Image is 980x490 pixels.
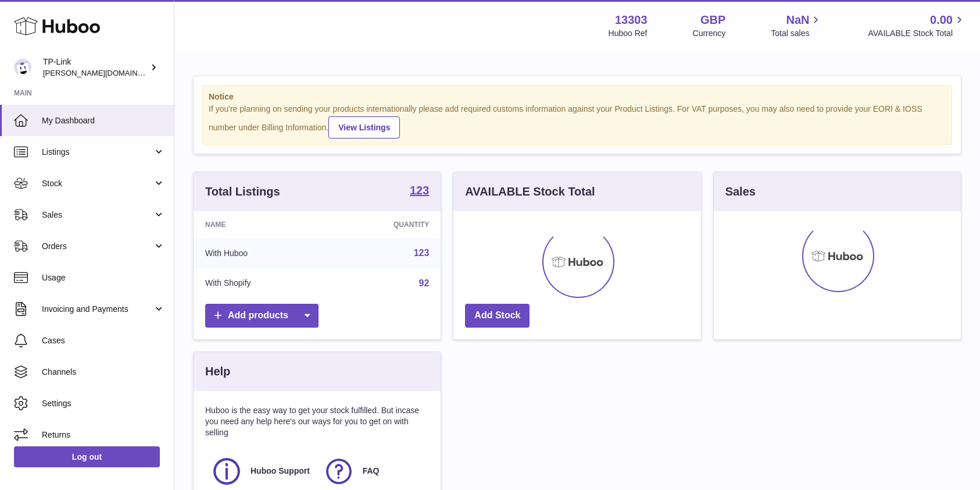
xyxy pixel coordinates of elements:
[209,91,946,102] strong: Notice
[205,304,319,328] a: Add products
[194,211,327,238] th: Name
[42,304,153,315] span: Invoicing and Payments
[42,335,165,346] span: Cases
[328,116,400,139] a: View Listings
[414,248,430,258] a: 123
[323,456,424,487] a: FAQ
[410,184,429,198] a: 123
[615,12,648,28] strong: 13303
[209,104,946,139] div: If you're planning on sending your products internationally please add required customs informati...
[43,68,294,77] span: [PERSON_NAME][DOMAIN_NAME][EMAIL_ADDRESS][DOMAIN_NAME]
[42,178,153,189] span: Stock
[43,56,148,79] div: TP-Link
[327,211,441,238] th: Quantity
[42,398,165,409] span: Settings
[419,278,430,288] a: 92
[771,12,822,39] a: NaN Total sales
[205,364,230,379] h3: Help
[868,12,966,39] a: 0.00 AVAILABLE Stock Total
[42,272,165,283] span: Usage
[205,405,429,438] p: Huboo is the easy way to get your stock fulfilled. But incase you need any help here's our ways f...
[465,184,595,200] h3: AVAILABLE Stock Total
[410,184,429,196] strong: 123
[771,28,822,39] span: Total sales
[609,28,648,39] div: Huboo Ref
[14,446,160,467] a: Log out
[693,28,726,39] div: Currency
[42,210,153,221] span: Sales
[14,59,31,76] img: susie.li@tp-link.com
[868,28,966,39] span: AVAILABLE Stock Total
[205,184,280,200] h3: Total Listings
[42,241,153,252] span: Orders
[363,466,380,477] span: FAQ
[725,184,756,200] h3: Sales
[42,115,165,126] span: My Dashboard
[211,456,312,487] a: Huboo Support
[42,147,153,158] span: Listings
[42,367,165,378] span: Channels
[251,466,310,477] span: Huboo Support
[42,429,165,441] span: Returns
[194,268,327,299] td: With Shopify
[194,238,327,268] td: With Huboo
[465,304,530,328] a: Add Stock
[700,12,725,28] strong: GBP
[930,12,953,28] span: 0.00
[786,12,809,28] span: NaN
